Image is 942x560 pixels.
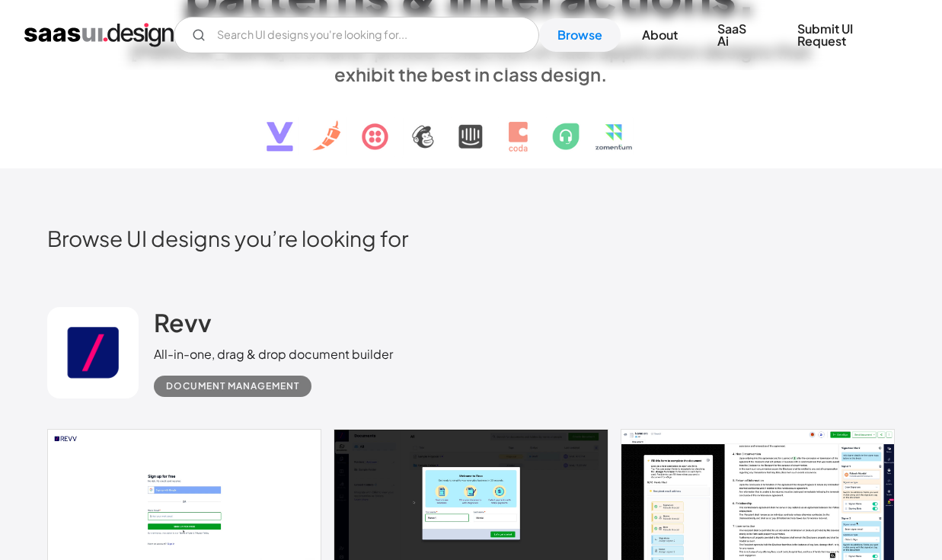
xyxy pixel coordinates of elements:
div: All-in-one, drag & drop document builder [154,345,393,363]
a: About [624,18,696,52]
a: Browse [539,18,621,52]
a: Submit UI Request [779,12,918,58]
h2: Browse UI designs you’re looking for [47,225,895,251]
h2: Revv [154,307,212,338]
div: Document Management [166,377,299,395]
img: text, icon, saas logo [240,85,701,165]
form: Email Form [174,17,539,53]
a: home [24,23,174,47]
input: Search UI designs you're looking for... [174,17,539,53]
a: SaaS Ai [699,12,776,58]
a: Revv [154,307,212,345]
